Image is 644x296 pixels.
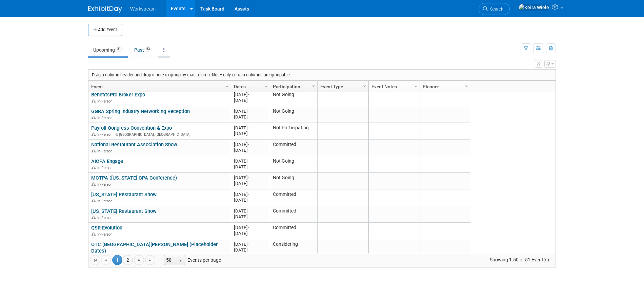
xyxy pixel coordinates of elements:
div: [DATE] [234,114,267,120]
img: In-Person Event [92,116,96,119]
td: Considering [270,239,317,262]
td: Not Participating [270,123,317,140]
div: [DATE] [234,241,267,247]
span: In-Person [97,232,115,237]
span: - [248,242,249,247]
span: In-Person [97,149,115,153]
a: Participation [273,81,313,92]
a: 2 [123,255,133,265]
td: Committed [270,223,317,239]
a: OTC [GEOGRAPHIC_DATA][PERSON_NAME] (Placeholder Dates) [91,241,218,254]
a: Past63 [129,43,157,56]
a: Event Notes [371,81,415,92]
div: [DATE] [234,147,267,153]
td: Committed [270,189,317,206]
td: Committed [270,206,317,223]
a: Go to the next page [134,255,144,265]
span: Go to the last page [147,258,153,263]
div: [DATE] [234,125,267,131]
span: Column Settings [263,84,269,89]
td: Not Going [270,173,317,189]
span: Column Settings [362,84,367,89]
td: Committed [270,140,317,156]
td: Not Going [270,156,317,173]
img: In-Person Event [92,182,96,186]
span: - [248,208,249,214]
div: Drag a column header and drop it here to group by that column. Note: only certain columns are gro... [88,70,556,80]
a: Column Settings [310,81,318,91]
span: - [248,92,249,97]
span: In-Person [97,216,115,220]
a: Upcoming51 [88,43,128,56]
a: Planner [423,81,466,92]
span: 50 [164,255,176,265]
div: [DATE] [234,214,267,220]
img: In-Person Event [92,99,96,103]
a: QSR Evolution [91,225,122,231]
div: [DATE] [234,225,267,230]
img: In-Person Event [92,216,96,219]
span: 63 [144,47,152,52]
a: Event [91,81,226,92]
span: Go to the next page [136,258,142,263]
span: Go to the first page [93,258,98,263]
a: Search [479,3,510,15]
a: National Restaurant Association Show [91,142,177,148]
div: [DATE] [234,208,267,214]
div: [DATE] [234,247,267,253]
div: [DATE] [234,197,267,203]
a: BenefitsPro Broker Expo [91,92,145,98]
div: [GEOGRAPHIC_DATA], [GEOGRAPHIC_DATA] [91,131,228,137]
a: Column Settings [463,81,471,91]
a: [US_STATE] Restaurant Show [91,191,157,198]
span: Column Settings [413,84,419,89]
a: Payroll Congress Convention & Expo [91,125,172,131]
a: Dates [234,81,265,92]
img: In-Person Event [92,132,96,136]
span: In-Person [97,116,115,120]
a: Column Settings [361,81,368,91]
a: Column Settings [412,81,420,91]
span: - [248,125,249,130]
img: In-Person Event [92,199,96,202]
span: Column Settings [224,84,230,89]
div: [DATE] [234,175,267,181]
a: Go to the last page [145,255,155,265]
div: [DATE] [234,92,267,97]
span: - [248,159,249,164]
span: Showing 1-50 of 51 Event(s) [484,255,556,264]
a: Event Type [320,81,364,92]
span: In-Person [97,182,115,187]
button: Add Event [88,24,122,36]
img: In-Person Event [92,149,96,152]
span: Workstream [130,6,156,12]
div: [DATE] [234,108,267,114]
img: In-Person Event [92,232,96,236]
span: In-Person [97,99,115,104]
div: [DATE] [234,230,267,236]
span: - [248,192,249,197]
span: - [248,142,249,147]
a: [US_STATE] Restaurant Show [91,208,157,214]
div: [DATE] [234,158,267,164]
div: [DATE] [234,131,267,136]
span: Search [488,6,503,12]
div: [DATE] [234,181,267,186]
div: [DATE] [234,97,267,103]
span: Column Settings [311,84,316,89]
span: 1 [112,255,122,265]
a: GGRA Spring Industry Networking Reception [91,108,190,114]
td: Not Going [270,106,317,123]
td: Not Going [270,90,317,106]
span: Column Settings [464,84,469,89]
img: ExhibitDay [88,6,122,13]
div: [DATE] [234,164,267,170]
a: Go to the previous page [101,255,111,265]
img: In-Person Event [92,166,96,169]
div: [DATE] [234,191,267,197]
a: Go to the first page [90,255,100,265]
span: In-Person [97,199,115,203]
span: - [248,225,249,230]
span: In-Person [97,166,115,170]
span: In-Person [97,132,115,137]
